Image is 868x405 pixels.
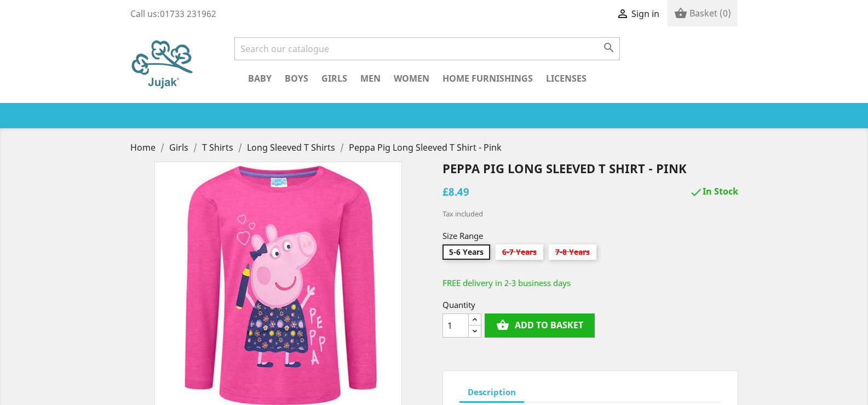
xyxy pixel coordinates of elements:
[602,41,616,54] i: 
[130,37,197,92] img: Jujak
[243,71,277,87] a: Baby
[689,186,703,199] i: check
[437,71,538,87] a: Home Furnishings
[442,184,469,199] span: £8.49
[130,141,158,153] a: Home
[442,299,738,310] span: Quantity
[234,37,620,60] input: Search
[359,113,526,125] a: 12,964 verified reviews
[674,8,687,21] i: shopping_basket
[442,277,571,288] span: FREE delivery in 2-3 business days
[279,71,314,87] a: Boys
[485,313,595,338] button: shopping_basketAdd to basket
[425,111,526,123] span: 12,964 verified reviews
[349,141,502,153] a: Peppa Pig Long Sleeved T Shirt - Pink
[689,186,738,199] span: In Stock
[247,141,337,153] a: Long Sleeved T Shirts
[616,8,629,21] i: 
[442,313,469,338] input: Quantity
[442,162,738,175] h1: Peppa Pig Long Sleeved T Shirt - Pink
[355,71,386,87] a: Men
[316,71,353,87] a: Girls
[160,8,216,20] span: 01733 231962
[689,7,717,19] span: Basket
[496,320,509,333] i: shopping_basket
[202,141,233,153] span: T Shirts
[247,141,335,153] span: Long Sleeved T Shirts
[169,141,188,153] span: Girls
[616,8,659,20] a:  Sign in
[541,71,592,87] a: Licenses
[202,141,235,153] a: T Shirts
[442,230,738,241] span: Size Range
[459,382,524,403] a: Description
[442,208,738,219] div: Tax included
[388,71,435,87] a: Women
[130,141,156,153] span: Home
[720,7,731,19] span: (0)
[631,8,659,20] span: Sign in
[130,8,216,19] div: Call us:
[169,141,191,153] a: Girls
[599,41,619,55] button: 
